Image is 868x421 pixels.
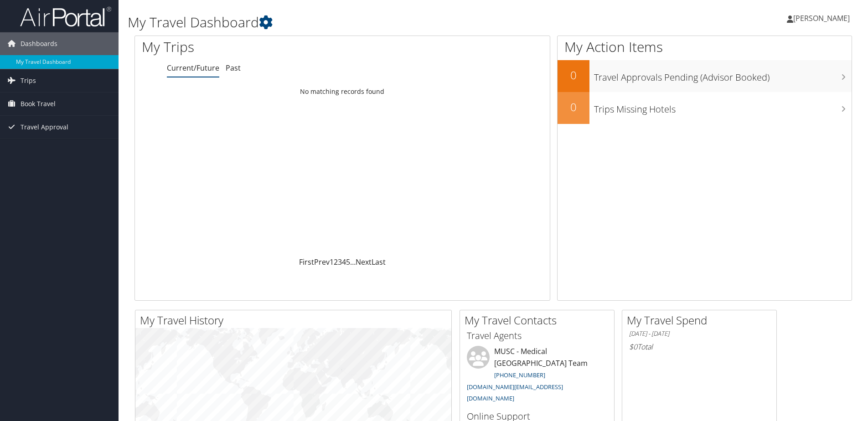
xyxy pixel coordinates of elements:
[494,371,545,379] a: [PHONE_NUMBER]
[142,37,370,56] h1: My Trips
[338,257,342,267] a: 3
[346,257,350,267] a: 5
[20,6,111,27] img: airportal-logo.png
[356,257,372,267] a: Next
[299,257,314,267] a: First
[21,116,68,139] span: Travel Approval
[629,342,770,352] h6: Total
[465,313,614,328] h2: My Travel Contacts
[21,92,56,115] span: Book Travel
[314,257,330,267] a: Prev
[462,346,612,406] li: MUSC - Medical [GEOGRAPHIC_DATA] Team
[21,32,57,55] span: Dashboards
[558,99,589,115] h2: 0
[167,63,219,73] a: Current/Future
[594,98,852,116] h3: Trips Missing Hotels
[558,37,852,56] h1: My Action Items
[226,63,241,73] a: Past
[128,13,615,32] h1: My Travel Dashboard
[135,83,550,100] td: No matching records found
[342,257,346,267] a: 4
[330,257,334,267] a: 1
[140,313,451,328] h2: My Travel History
[21,69,36,92] span: Trips
[627,313,776,328] h2: My Travel Spend
[467,383,563,403] a: [DOMAIN_NAME][EMAIL_ADDRESS][DOMAIN_NAME]
[558,60,852,92] a: 0Travel Approvals Pending (Advisor Booked)
[793,13,850,23] span: [PERSON_NAME]
[334,257,338,267] a: 2
[467,329,607,342] h3: Travel Agents
[629,329,770,338] h6: [DATE] - [DATE]
[787,5,859,32] a: [PERSON_NAME]
[350,257,356,267] span: …
[629,342,637,352] span: $0
[594,67,852,84] h3: Travel Approvals Pending (Advisor Booked)
[372,257,386,267] a: Last
[558,92,852,124] a: 0Trips Missing Hotels
[558,67,589,83] h2: 0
